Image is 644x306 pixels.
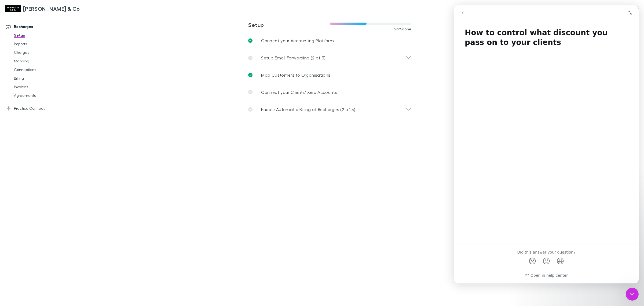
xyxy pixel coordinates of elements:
[261,89,337,95] p: Connect your Clients’ Xero Accounts
[244,84,416,101] a: Connect your Clients’ Xero Accounts
[9,31,76,40] a: Setup
[248,22,330,28] h3: Setup
[9,40,76,48] a: Imports
[2,2,83,15] a: [PERSON_NAME] & Co
[261,37,334,44] p: Connect your Accounting Platform
[1,22,76,31] a: Recharges
[261,106,355,113] p: Enable Automatic Billing of Recharges (2 of 5)
[244,66,416,84] a: Map Customers to Organisations
[244,101,416,118] div: Enable Automatic Billing of Recharges (2 of 5)
[454,5,639,283] iframe: Intercom live chat
[5,5,21,12] img: Shaddock & Co's Logo
[1,104,76,113] a: Practice Connect
[394,27,412,31] span: 2 of 5 done
[23,5,80,12] h3: [PERSON_NAME] & Co
[9,48,76,57] a: Charges
[261,72,330,78] p: Map Customers to Organisations
[626,288,639,301] iframe: Intercom live chat
[261,55,325,61] p: Setup Email Forwarding (2 of 3)
[9,91,76,100] a: Agreements
[9,74,76,83] a: Billing
[244,32,416,49] a: Connect your Accounting Platform
[9,57,76,65] a: Mapping
[9,65,76,74] a: Connections
[9,83,76,91] a: Invoices
[244,49,416,66] div: Setup Email Forwarding (2 of 3)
